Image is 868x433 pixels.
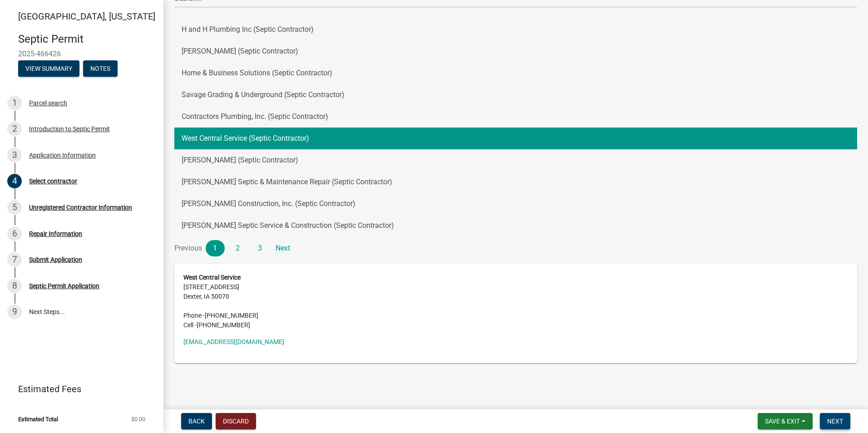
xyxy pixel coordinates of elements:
a: 1 [206,240,225,256]
div: 6 [7,226,22,241]
div: Unregistered Contractor Information [29,204,132,211]
div: Submit Application [29,256,82,263]
div: 9 [7,305,22,319]
div: Parcel search [29,100,67,106]
a: Estimated Fees [7,380,149,398]
div: 8 [7,279,22,293]
wm-modal-confirm: Notes [83,65,118,73]
abbr: Phone - [183,312,205,319]
div: 5 [7,200,22,215]
div: 7 [7,252,22,267]
button: Notes [83,60,118,77]
div: 2 [7,122,22,136]
div: 4 [7,174,22,188]
button: Contractors Plumbing, Inc. (Septic Contractor) [174,106,857,128]
nav: Page navigation [174,240,857,256]
span: Next [827,418,843,425]
button: H and H Plumbing Inc (Septic Contractor) [174,19,857,40]
span: [PHONE_NUMBER] [205,312,258,319]
button: [PERSON_NAME] Construction, Inc. (Septic Contractor) [174,193,857,215]
wm-modal-confirm: Summary [18,65,79,73]
span: 2025-466426 [18,49,145,58]
span: Estimated Total [18,416,58,422]
button: [PERSON_NAME] Septic Service & Construction (Septic Contractor) [174,215,857,236]
button: View Summary [18,60,79,77]
div: Septic Permit Application [29,283,99,289]
button: [PERSON_NAME] (Septic Contractor) [174,149,857,171]
address: [STREET_ADDRESS] Dexter, IA 50070 [183,273,848,330]
button: Savage Grading & Underground (Septic Contractor) [174,84,857,106]
button: Discard [216,413,256,429]
button: [PERSON_NAME] (Septic Contractor) [174,40,857,62]
div: 3 [7,148,22,162]
button: Save & Exit [758,413,813,429]
h4: Septic Permit [18,33,156,46]
div: Select contractor [29,178,77,184]
a: Next [273,240,292,256]
span: [GEOGRAPHIC_DATA], [US_STATE] [18,11,155,22]
div: Introduction to Septic Permit [29,126,110,132]
button: Home & Business Solutions (Septic Contractor) [174,62,857,84]
strong: West Central Service [183,274,241,281]
a: [EMAIL_ADDRESS][DOMAIN_NAME] [183,338,284,345]
div: Application Information [29,152,96,158]
span: Back [188,418,205,425]
span: [PHONE_NUMBER] [197,321,250,329]
button: [PERSON_NAME] Septic & Maintenance Repair (Septic Contractor) [174,171,857,193]
button: Next [820,413,850,429]
span: $0.00 [131,416,145,422]
a: 3 [251,240,270,256]
abbr: Cell - [183,321,197,329]
a: 2 [228,240,247,256]
button: Back [181,413,212,429]
span: Save & Exit [765,418,800,425]
div: 1 [7,96,22,110]
button: West Central Service (Septic Contractor) [174,128,857,149]
div: Repair Information [29,231,82,237]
